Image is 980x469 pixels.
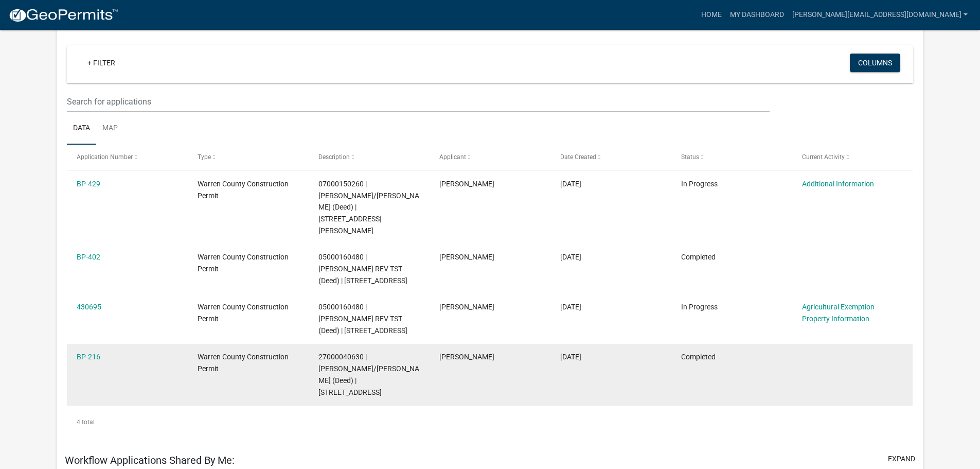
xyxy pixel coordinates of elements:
span: Status [681,153,699,161]
datatable-header-cell: Status [671,145,792,169]
div: collapse [57,27,923,445]
span: Mitch Johnson [439,353,494,361]
button: Columns [850,54,900,72]
datatable-header-cell: Current Activity [792,145,913,169]
span: Warren County Construction Permit [198,253,289,273]
span: Mitch Johnson [439,303,494,311]
a: Agricultural Exemption Property Information [802,303,875,323]
span: Current Activity [802,153,845,161]
span: 06/04/2025 [560,303,581,311]
span: Warren County Construction Permit [198,180,289,200]
span: 08/13/2025 [560,180,581,188]
span: 07/01/2025 [560,253,581,261]
span: Applicant [439,153,466,161]
div: 4 total [67,409,913,435]
span: Warren County Construction Permit [198,353,289,373]
span: Warren County Construction Permit [198,303,289,323]
a: BP-402 [77,253,100,261]
a: [PERSON_NAME][EMAIL_ADDRESS][DOMAIN_NAME] [788,5,972,25]
span: 05000160480 | DUNN, WILMA REV TST (Deed) | 3433 R63 HWY [318,253,407,285]
a: Data [67,112,96,145]
input: Search for applications [67,91,769,112]
span: 05000160480 | DUNN, WILMA REV TST (Deed) | 3433 R63 HWY [318,303,407,335]
h5: Workflow Applications Shared By Me: [65,454,235,466]
span: In Progress [681,303,718,311]
datatable-header-cell: Date Created [550,145,671,169]
span: Mitch Johnson [439,253,494,261]
span: Application Number [77,153,133,161]
span: Completed [681,353,716,361]
a: Map [96,112,124,145]
a: 430695 [77,303,101,311]
span: In Progress [681,180,718,188]
a: BP-216 [77,353,100,361]
a: Additional Information [802,180,874,188]
span: Mitch Johnson [439,180,494,188]
datatable-header-cell: Description [309,145,430,169]
span: 27000040630 | BLAHAUVIETZ, SCOTT/KRUG, JAMEE (Deed) | 19545 30TH AVE [318,353,419,396]
span: Type [198,153,211,161]
span: Description [318,153,350,161]
a: BP-429 [77,180,100,188]
span: 07000150260 | LAWLER, NIKI A/JAMES (Deed) | 4505 NEWBOLD ST [318,180,419,235]
datatable-header-cell: Application Number [67,145,188,169]
span: 09/03/2024 [560,353,581,361]
datatable-header-cell: Type [188,145,309,169]
button: expand [888,454,915,464]
datatable-header-cell: Applicant [430,145,550,169]
a: My Dashboard [726,5,788,25]
a: + Filter [79,54,123,72]
a: Home [697,5,726,25]
span: Completed [681,253,716,261]
span: Date Created [560,153,596,161]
